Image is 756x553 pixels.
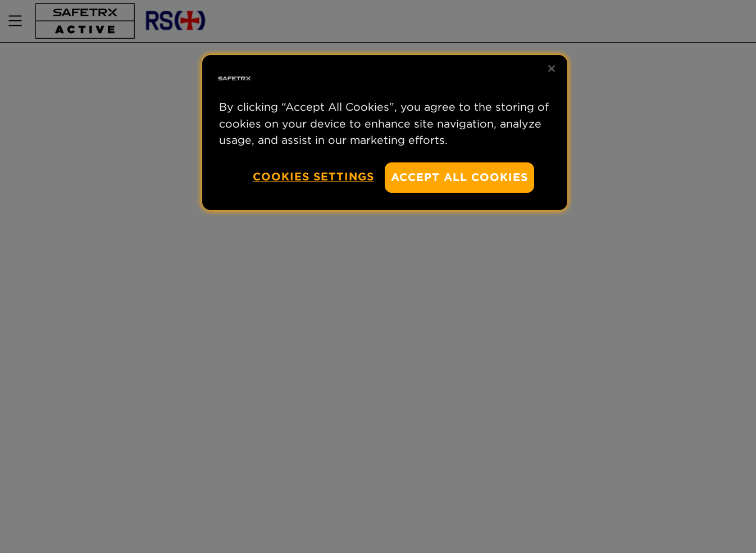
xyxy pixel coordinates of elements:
button: Close [539,56,564,81]
p: By clicking “Accept All Cookies”, you agree to the storing of cookies on your device to enhance s... [219,99,550,148]
div: Privacy [202,55,567,210]
button: Accept All Cookies [385,162,534,192]
img: Safe Tracks [216,61,252,97]
button: Cookies Settings [253,162,374,191]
